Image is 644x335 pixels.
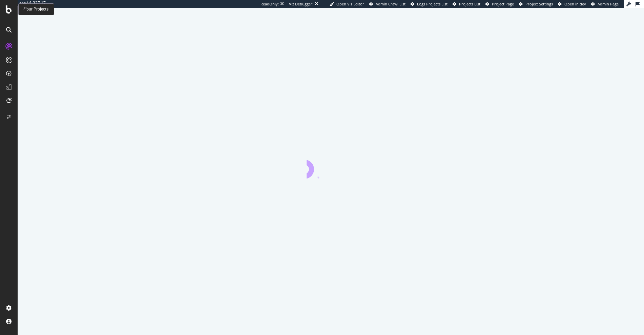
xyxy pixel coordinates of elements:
[459,1,480,6] span: Projects List
[453,1,480,7] a: Projects List
[591,1,619,7] a: Admin Page
[525,1,553,6] span: Project Settings
[336,1,364,6] span: Open Viz Editor
[376,1,406,6] span: Admin Crawl List
[411,1,448,7] a: Logs Projects List
[307,154,355,179] div: animation
[369,1,406,7] a: Admin Crawl List
[261,1,279,7] div: ReadOnly:
[289,1,313,7] div: Viz Debugger:
[417,1,448,6] span: Logs Projects List
[598,1,619,6] span: Admin Page
[519,1,553,7] a: Project Settings
[24,6,48,12] div: Your Projects
[558,1,586,7] a: Open in dev
[564,1,586,6] span: Open in dev
[492,1,514,6] span: Project Page
[485,1,514,7] a: Project Page
[330,1,364,7] a: Open Viz Editor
